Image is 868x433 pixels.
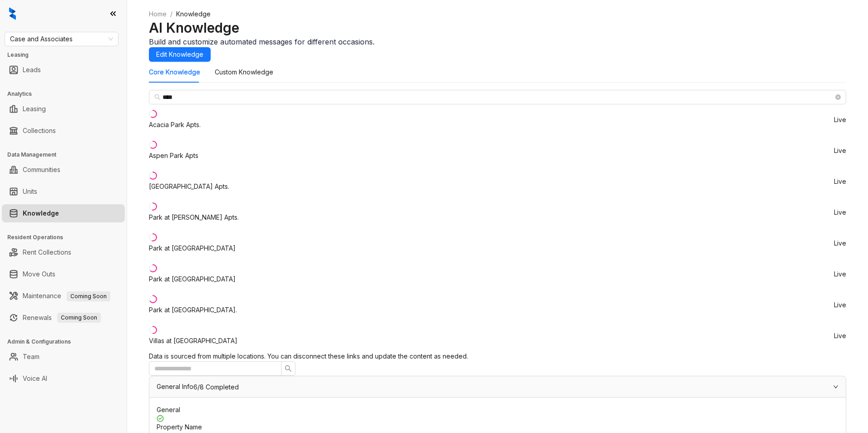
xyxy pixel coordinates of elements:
[2,182,125,201] li: Units
[156,49,203,59] span: Edit Knowledge
[834,178,846,185] span: Live
[835,94,841,100] span: close-circle
[23,100,46,118] a: Leasing
[285,365,292,372] span: search
[2,161,125,179] li: Communities
[23,204,59,222] a: Knowledge
[149,376,846,397] div: General Info6/8 Completed
[7,90,127,98] h3: Analytics
[149,36,846,47] div: Build and customize automated messages for different occasions.
[149,351,846,361] div: Data is sourced from multiple locations. You can disconnect these links and update the content as...
[834,271,846,277] span: Live
[834,117,846,123] span: Live
[170,9,173,19] li: /
[834,209,846,216] span: Live
[834,302,846,308] span: Live
[2,309,125,327] li: Renewals
[149,243,236,253] div: Park at [GEOGRAPHIC_DATA]
[23,161,60,179] a: Communities
[2,287,125,305] li: Maintenance
[149,67,200,77] div: Core Knowledge
[7,51,127,59] h3: Leasing
[23,265,55,283] a: Move Outs
[2,348,125,366] li: Team
[834,333,846,339] span: Live
[7,338,127,346] h3: Admin & Configurations
[23,182,37,201] a: Units
[2,243,125,261] li: Rent Collections
[2,100,125,118] li: Leasing
[10,32,113,46] span: Case and Associates
[149,120,201,130] div: Acacia Park Apts.
[149,19,846,36] h2: AI Knowledge
[23,243,71,261] a: Rent Collections
[9,7,16,20] img: logo
[23,369,47,388] a: Voice AI
[67,291,110,301] span: Coming Soon
[215,67,273,77] div: Custom Knowledge
[834,240,846,246] span: Live
[57,313,101,323] span: Coming Soon
[2,369,125,388] li: Voice AI
[176,10,211,18] span: Knowledge
[2,204,125,222] li: Knowledge
[23,348,39,366] a: Team
[23,61,41,79] a: Leads
[149,274,236,284] div: Park at [GEOGRAPHIC_DATA]
[833,384,838,389] span: expanded
[23,309,101,327] a: RenewalsComing Soon
[147,9,168,19] a: Home
[7,233,127,241] h3: Resident Operations
[157,383,193,390] span: General Info
[149,47,211,62] button: Edit Knowledge
[157,406,180,413] span: General
[149,336,237,346] div: Villas at [GEOGRAPHIC_DATA]
[149,182,229,192] div: [GEOGRAPHIC_DATA] Apts.
[834,148,846,154] span: Live
[2,122,125,140] li: Collections
[7,151,127,159] h3: Data Management
[193,384,239,390] span: 6/8 Completed
[149,151,198,161] div: Aspen Park Apts
[149,212,239,222] div: Park at [PERSON_NAME] Apts.
[2,265,125,283] li: Move Outs
[154,94,161,100] span: search
[149,305,237,315] div: Park at [GEOGRAPHIC_DATA].
[2,61,125,79] li: Leads
[23,122,56,140] a: Collections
